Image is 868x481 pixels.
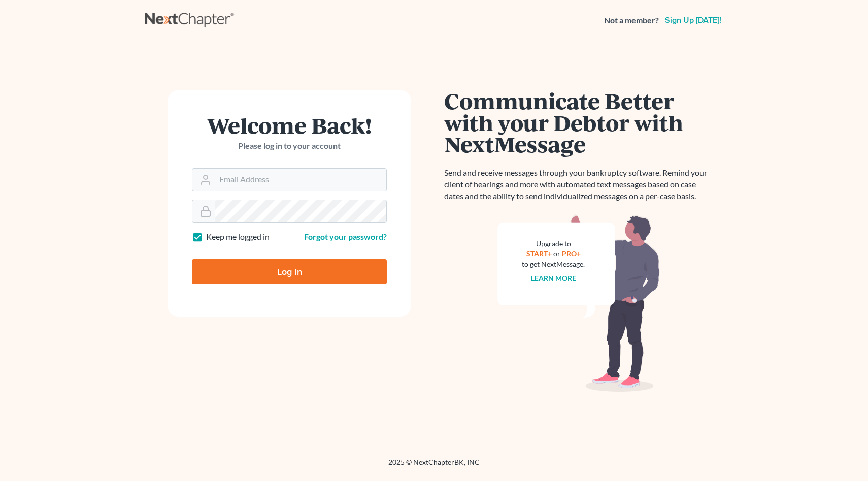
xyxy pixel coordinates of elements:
input: Log In [192,259,387,284]
div: to get NextMessage. [522,259,585,269]
div: 2025 © NextChapterBK, INC [145,457,723,475]
a: PRO+ [562,249,581,258]
p: Please log in to your account [192,140,387,152]
label: Keep me logged in [206,231,270,243]
a: Learn more [531,274,576,282]
a: START+ [526,249,552,258]
p: Send and receive messages through your bankruptcy software. Remind your client of hearings and mo... [444,167,713,202]
img: nextmessage_bg-59042aed3d76b12b5cd301f8e5b87938c9018125f34e5fa2b7a6b67550977c72.svg [497,214,660,392]
strong: Not a member? [604,15,659,26]
a: Forgot your password? [304,232,387,241]
h1: Communicate Better with your Debtor with NextMessage [444,90,713,155]
span: or [553,249,560,258]
a: Sign up [DATE]! [663,16,723,24]
h1: Welcome Back! [192,114,387,136]
div: Upgrade to [522,239,585,249]
input: Email Address [215,169,386,191]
